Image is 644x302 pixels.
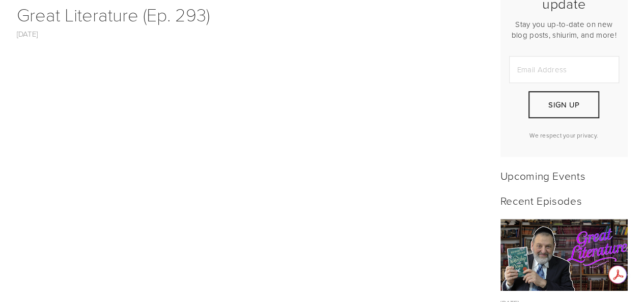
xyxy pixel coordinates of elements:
p: Stay you up-to-date on new blog posts, shiurim, and more! [509,19,619,40]
span: Sign Up [548,99,579,110]
a: Great Literature (Ep. 293) [17,2,210,26]
button: Sign Up [528,91,599,118]
h2: Upcoming Events [500,169,628,182]
img: Great Literature (Ep. 293) [500,219,628,291]
input: Email Address [509,56,619,83]
a: [DATE] [17,29,38,39]
p: We respect your privacy. [509,131,619,140]
h2: Recent Episodes [500,194,628,207]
